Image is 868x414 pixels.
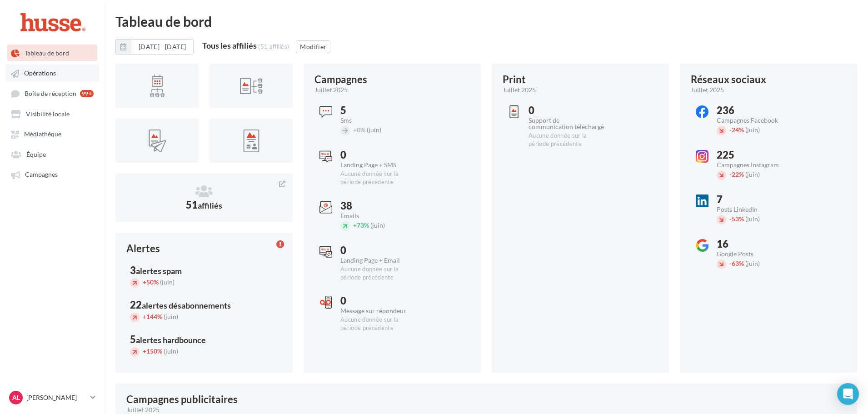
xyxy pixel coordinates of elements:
div: 0 [340,296,416,306]
span: + [143,347,146,355]
span: 0% [353,126,365,134]
a: Tableau de bord [5,45,99,61]
div: alertes désabonnements [142,301,231,309]
div: Aucune donnée sur la période précédente [529,132,604,148]
span: juillet 2025 [691,85,724,95]
span: juillet 2025 [314,85,348,95]
span: - [729,126,732,134]
div: Open Intercom Messenger [837,383,859,405]
span: (juin) [164,313,178,320]
span: 24% [729,126,744,134]
span: 144% [143,313,162,320]
div: 5 [340,105,416,115]
p: [PERSON_NAME] [26,393,87,402]
span: 51 [186,199,222,211]
span: Campagnes [25,171,58,179]
div: Campagnes Instagram [717,162,793,168]
button: Modifier [296,40,330,53]
span: (juin) [745,215,760,223]
div: 0 [340,245,416,255]
span: Équipe [26,150,46,158]
a: Boîte de réception 99+ [5,85,99,102]
span: Tableau de bord [25,49,69,57]
span: 22% [729,170,744,178]
span: (juin) [745,259,760,267]
div: Google Posts [717,251,793,257]
a: Visibilité locale [5,105,99,122]
span: Médiathèque [24,130,61,138]
button: [DATE] - [DATE] [115,39,194,55]
span: 50% [143,278,159,286]
div: 3 [130,265,278,275]
div: Landing Page + Email [340,257,416,264]
span: - [729,170,732,178]
a: Opérations [5,65,99,81]
a: Équipe [5,146,99,162]
span: 73% [353,221,369,229]
div: Aucune donnée sur la période précédente [340,316,416,332]
div: 5 [130,334,278,344]
span: 53% [729,215,744,223]
a: AL [PERSON_NAME] [7,389,97,406]
span: (juin) [367,126,381,134]
div: Campagnes [314,75,367,85]
a: Campagnes [5,166,99,182]
span: Boîte de réception [25,90,76,97]
span: - [729,215,732,223]
div: alertes hardbounce [136,336,206,344]
span: 63% [729,259,744,267]
span: juillet 2025 [503,85,536,95]
div: 236 [717,105,793,115]
div: 0 [340,150,416,160]
span: (juin) [370,221,385,229]
div: Aucune donnée sur la période précédente [340,265,416,282]
span: - [729,259,732,267]
span: AL [12,393,20,402]
div: Posts LinkedIn [717,206,793,213]
div: Alertes [126,244,160,254]
div: 38 [340,201,416,211]
span: (juin) [164,347,178,355]
div: Aucune donnée sur la période précédente [340,170,416,186]
span: Opérations [24,70,56,77]
div: Tous les affiliés [202,41,257,50]
div: Support de communication téléchargé [529,117,604,130]
div: Landing Page + SMS [340,162,416,168]
div: 22 [130,300,278,310]
span: 150% [143,347,162,355]
div: Campagnes publicitaires [126,394,238,404]
div: alertes spam [136,267,182,275]
button: [DATE] - [DATE] [131,39,194,55]
span: Visibilité locale [26,110,70,118]
span: + [353,221,357,229]
div: 7 [717,195,793,205]
div: 0 [529,105,604,115]
div: 99+ [80,90,94,97]
span: + [143,278,146,286]
div: Tableau de bord [115,15,857,28]
a: Médiathèque [5,125,99,142]
div: 16 [717,239,793,249]
span: (juin) [745,170,760,178]
div: Message sur répondeur [340,308,416,314]
div: Sms [340,117,416,124]
div: Emails [340,213,416,219]
span: + [143,313,146,320]
span: affiliés [198,200,222,210]
div: (51 affiliés) [258,43,289,50]
div: Campagnes Facebook [717,117,793,124]
div: 225 [717,150,793,160]
div: Réseaux sociaux [691,75,766,85]
span: (juin) [745,126,760,134]
span: (juin) [160,278,175,286]
span: + [353,126,357,134]
div: Print [503,75,526,85]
